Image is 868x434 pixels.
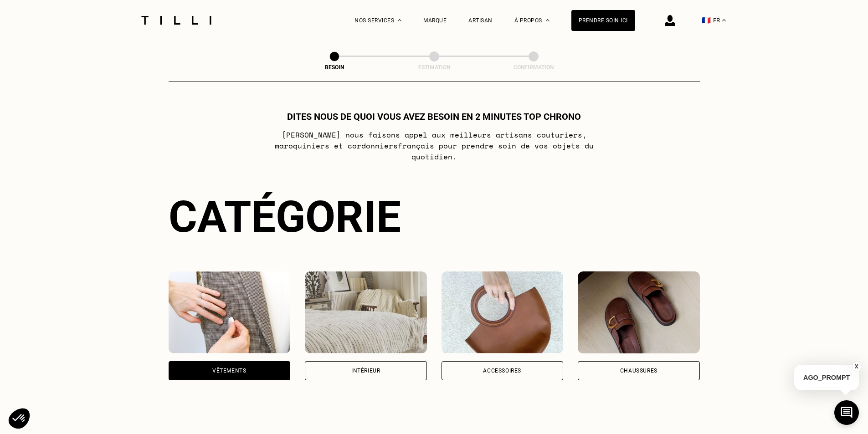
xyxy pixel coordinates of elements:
[212,368,246,373] div: Vêtements
[620,368,657,373] div: Chaussures
[546,19,550,21] img: Menu déroulant à propos
[351,368,380,373] div: Intérieur
[442,271,564,353] img: Accessoires
[571,10,635,31] a: Prendre soin ici
[305,271,427,353] img: Intérieur
[289,64,380,71] div: Besoin
[794,365,859,390] p: AGO_PROMPT
[169,271,291,353] img: Vêtements
[389,64,480,71] div: Estimation
[852,362,861,372] button: X
[702,16,711,25] span: 🇫🇷
[665,15,675,26] img: icône connexion
[722,19,726,21] img: menu déroulant
[287,111,581,122] h1: Dites nous de quoi vous avez besoin en 2 minutes top chrono
[169,191,700,242] div: Catégorie
[138,16,215,25] img: Logo du service de couturière Tilli
[398,19,401,21] img: Menu déroulant
[578,271,700,353] img: Chaussures
[253,129,615,162] p: [PERSON_NAME] nous faisons appel aux meilleurs artisans couturiers , maroquiniers et cordonniers ...
[423,17,447,24] a: Marque
[488,64,579,71] div: Confirmation
[483,368,521,373] div: Accessoires
[468,17,493,24] a: Artisan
